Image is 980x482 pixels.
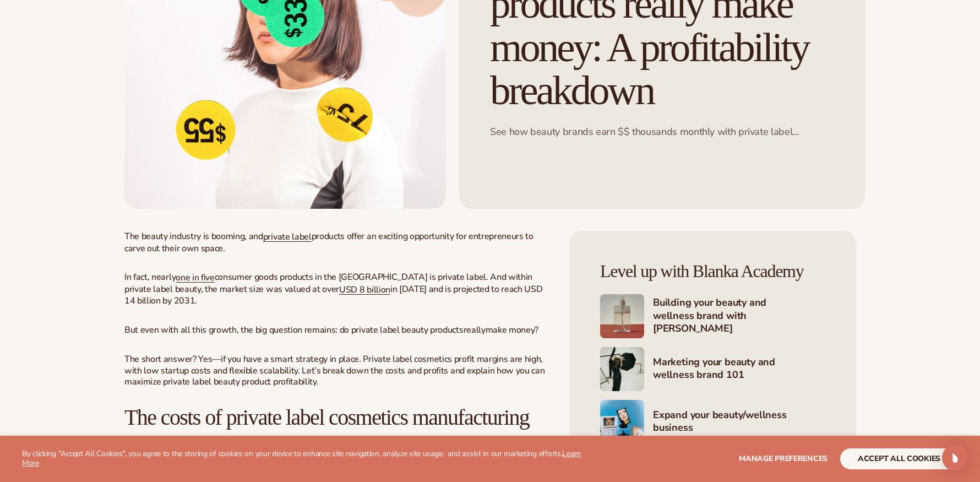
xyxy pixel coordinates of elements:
a: Shopify Image 7 Expand your beauty/wellness business [600,400,825,444]
span: in [DATE] and is projected to reach USD 14 billion by 2031. [124,283,542,307]
a: one in five [176,272,214,284]
h4: Building your beauty and wellness brand with [PERSON_NAME] [653,296,825,336]
p: By clicking "Accept All Cookies", you agree to the storing of cookies on your device to enhance s... [22,449,592,468]
a: Shopify Image 5 Building your beauty and wellness brand with [PERSON_NAME] [600,294,825,338]
a: Shopify Image 6 Marketing your beauty and wellness brand 101 [600,347,825,391]
h4: Level up with Blanka Academy [600,262,825,281]
span: The beauty industry is booming, and [124,230,263,242]
span: Manage preferences [739,453,827,464]
img: Shopify Image 7 [600,400,644,444]
div: Open Intercom Messenger [942,445,968,471]
span: consumer goods products in the [GEOGRAPHIC_DATA] is private label. And within private label beaut... [124,271,532,295]
img: Shopify Image 6 [600,347,644,391]
a: USD 8 billion [339,284,390,296]
span: But even with all this growth, the big question remains: do private label beauty products [124,324,464,336]
a: Learn More [22,448,581,468]
h4: Marketing your beauty and wellness brand 101 [653,356,825,383]
h4: Expand your beauty/wellness business [653,409,825,436]
span: products offer an exciting opportunity for entrepreneurs to carve out their own space. [124,230,533,254]
span: make money? [486,324,538,336]
span: The costs of private label cosmetics manufacturing [124,405,529,430]
span: In fact, nearly [124,271,176,283]
button: Manage preferences [739,448,827,469]
span: really [464,324,486,336]
span: The short answer? Yes—if you have a smart strategy in place. Private label cosmetics profit margi... [124,353,545,388]
button: accept all cookies [840,448,958,469]
p: See how beauty brands earn $$ thousands monthly with private label products. [490,126,834,138]
a: private label [263,231,312,243]
img: Shopify Image 5 [600,294,644,338]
